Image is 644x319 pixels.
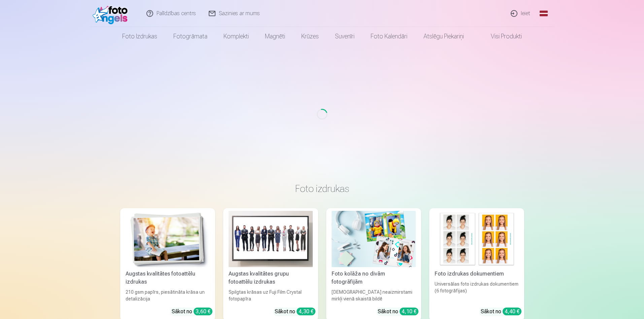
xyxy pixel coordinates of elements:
[503,308,521,315] div: 4,40 €
[400,308,418,315] div: 4,10 €
[329,289,418,302] div: [DEMOGRAPHIC_DATA] neaizmirstami mirkļi vienā skaistā bildē
[435,211,519,267] img: Foto izdrukas dokumentiem
[332,211,416,267] img: Foto kolāža no divām fotogrāfijām
[257,27,293,46] a: Magnēti
[215,27,257,46] a: Komplekti
[327,27,363,46] a: Suvenīri
[432,270,521,278] div: Foto izdrukas dokumentiem
[172,308,212,316] div: Sākot no
[293,27,327,46] a: Krūzes
[297,308,315,315] div: 4,30 €
[165,27,215,46] a: Fotogrāmata
[472,27,530,46] a: Visi produkti
[378,308,418,316] div: Sākot no
[226,289,315,302] div: Spilgtas krāsas uz Fuji Film Crystal fotopapīra
[275,308,315,316] div: Sākot no
[126,183,519,195] h3: Foto izdrukas
[194,308,212,315] div: 3,60 €
[432,281,521,302] div: Universālas foto izdrukas dokumentiem (6 fotogrāfijas)
[226,270,315,286] div: Augstas kvalitātes grupu fotoattēlu izdrukas
[123,270,212,286] div: Augstas kvalitātes fotoattēlu izdrukas
[114,27,165,46] a: Foto izdrukas
[329,270,418,286] div: Foto kolāža no divām fotogrāfijām
[123,289,212,302] div: 210 gsm papīrs, piesātināta krāsa un detalizācija
[363,27,415,46] a: Foto kalendāri
[126,211,210,267] img: Augstas kvalitātes fotoattēlu izdrukas
[415,27,472,46] a: Atslēgu piekariņi
[481,308,521,316] div: Sākot no
[229,211,313,267] img: Augstas kvalitātes grupu fotoattēlu izdrukas
[93,3,131,24] img: /fa1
